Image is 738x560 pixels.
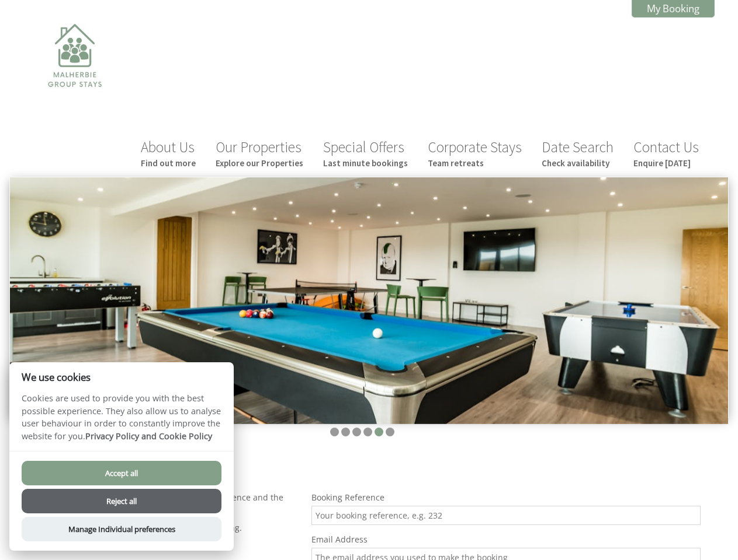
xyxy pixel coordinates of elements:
[22,461,221,485] button: Accept all
[428,138,522,169] a: Corporate StaysTeam retreats
[311,492,701,503] label: Booking Reference
[542,157,614,169] small: Check availability
[428,157,522,169] small: Team retreats
[16,16,133,133] img: Malherbie Group Stays
[542,138,614,169] a: Date SearchCheck availability
[633,138,699,169] a: Contact UsEnquire [DATE]
[22,489,221,513] button: Reject all
[23,459,701,481] h1: View Booking
[216,138,303,169] a: Our PropertiesExplore our Properties
[311,534,701,545] label: Email Address
[633,157,699,169] small: Enquire [DATE]
[216,157,303,169] small: Explore our Properties
[9,372,234,383] h2: We use cookies
[311,506,701,525] input: Your booking reference, e.g. 232
[141,138,196,169] a: About UsFind out more
[85,430,212,442] a: Privacy Policy and Cookie Policy
[22,517,221,541] button: Manage Individual preferences
[9,392,234,451] p: Cookies are used to provide you with the best possible experience. They also allow us to analyse ...
[141,157,196,169] small: Find out more
[323,157,408,169] small: Last minute bookings
[323,138,408,169] a: Special OffersLast minute bookings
